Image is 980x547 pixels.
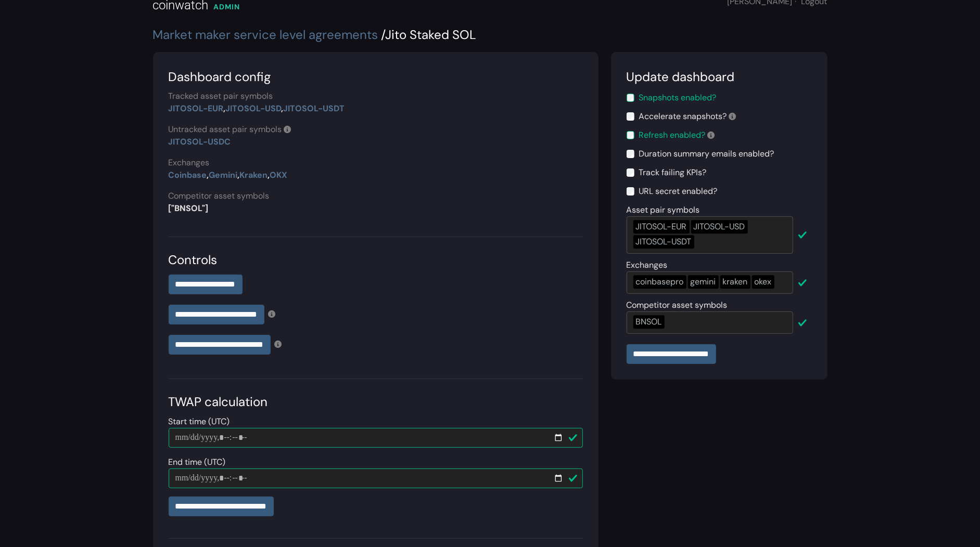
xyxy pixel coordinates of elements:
[639,92,717,104] label: Snapshots enabled?
[169,170,288,180] strong: , , ,
[169,393,583,411] div: TWAP calculation
[639,110,736,123] label: Accelerate snapshots?
[169,415,230,428] label: Start time (UTC)
[627,68,812,86] div: Update dashboard
[633,220,690,233] div: JITOSOL-EUR
[226,103,282,114] a: JITOSOL-USD
[627,259,668,271] label: Exchanges
[169,190,270,202] label: Competitor asset symbols
[633,315,665,329] div: BNSOL
[169,90,273,102] label: Tracked asset pair symbols
[627,299,728,311] label: Competitor asset symbols
[639,129,715,141] label: Refresh enabled?
[633,235,694,249] div: JITOSOL-USDT
[169,456,226,468] label: End time (UTC)
[214,2,240,12] div: ADMIN
[169,103,224,114] a: JITOSOL-EUR
[169,251,583,269] div: Controls
[169,157,210,169] label: Exchanges
[270,170,288,180] a: OKX
[691,220,748,233] div: JITOSOL-USD
[720,275,750,289] div: kraken
[627,204,700,216] label: Asset pair symbols
[639,166,707,179] label: Track failing KPIs?
[169,203,209,214] strong: ["BNSOL"]
[169,123,291,136] label: Untracked asset pair symbols
[169,68,583,86] div: Dashboard config
[688,275,719,289] div: gemini
[169,136,231,147] a: JITOSOL-USDC
[169,103,345,114] strong: , ,
[169,170,207,180] a: Coinbase
[153,27,378,43] a: Market maker service level agreements
[752,275,774,289] div: okex
[639,185,718,198] label: URL secret enabled?
[284,103,345,114] a: JITOSOL-USDT
[633,275,686,289] div: coinbasepro
[639,148,774,160] label: Duration summary emails enabled?
[381,27,386,43] span: /
[240,170,268,180] a: Kraken
[153,25,828,44] div: Jito Staked SOL
[209,170,238,180] a: Gemini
